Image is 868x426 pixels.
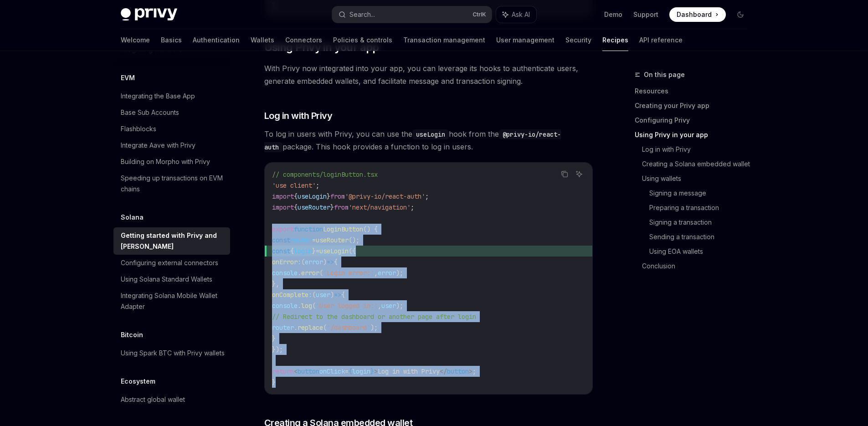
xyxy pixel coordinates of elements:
a: Signing a message [649,186,755,200]
h5: EVM [121,72,135,83]
div: Integrating the Base App [121,91,195,102]
span: router [272,323,294,332]
img: dark logo [121,8,177,21]
span: { [290,247,294,255]
span: </ [440,367,447,375]
button: Copy the contents from the code block [559,168,570,180]
span: log [301,302,312,310]
span: ); [396,269,403,277]
span: . [298,269,301,277]
span: To log in users with Privy, you can use the hook from the package. This hook provides a function ... [264,128,593,153]
span: } [272,378,276,386]
span: : [298,258,301,266]
span: button [447,367,469,375]
button: Search...CtrlK [332,6,492,23]
a: Demo [604,10,622,19]
span: = [312,236,316,244]
a: Support [633,10,658,19]
span: // components/loginButton.tsx [272,170,378,179]
span: Log in with Privy [378,367,440,375]
span: onClick [319,367,345,375]
span: '@privy-io/react-auth' [345,192,425,200]
span: With Privy now integrated into your app, you can leverage its hooks to authenticate users, genera... [264,62,593,87]
span: error [301,269,319,277]
span: { [341,291,345,299]
span: '/dashboard' [327,323,370,332]
span: error [378,269,396,277]
span: function [294,225,323,233]
span: ) [323,258,327,266]
span: export [272,225,294,233]
span: < [294,367,298,375]
span: { [334,258,338,266]
span: => [334,291,341,299]
span: } [312,247,316,255]
button: Ask AI [573,168,585,180]
span: useRouter [316,236,349,244]
a: Using Privy in your app [635,128,755,142]
a: Abstract global wallet [113,391,230,408]
span: ( [319,269,323,277]
a: Log in with Privy [642,142,755,157]
span: ({ [349,247,356,255]
a: API reference [639,29,683,51]
span: useRouter [298,203,330,211]
a: Flashblocks [113,121,230,137]
span: . [298,302,301,310]
span: Log in with Privy [264,109,333,122]
span: 'next/navigation' [349,203,411,211]
span: button [298,367,319,375]
a: Conclusion [642,259,755,273]
a: Integrating the Base App [113,88,230,104]
span: return [272,367,294,375]
span: error [305,258,323,266]
span: 'User logged in:' [316,302,378,310]
span: // Redirect to the dashboard or another page after login [272,313,476,321]
div: Flashblocks [121,123,156,134]
a: Using EOA wallets [649,244,755,259]
span: : [308,291,312,299]
a: Basics [161,29,182,51]
span: }); [272,345,283,354]
a: Configuring external connectors [113,255,230,271]
div: Building on Morpho with Privy [121,156,210,167]
span: () { [363,225,378,233]
a: Using wallets [642,171,755,186]
a: Creating your Privy app [635,98,755,113]
div: Integrating Solana Mobile Wallet Adapter [121,290,225,312]
span: const [272,236,290,244]
a: User management [496,29,555,51]
span: } [370,367,374,375]
span: ( [312,302,316,310]
span: { [294,192,298,200]
div: Integrate Aave with Privy [121,140,195,151]
a: Integrating Solana Mobile Wallet Adapter [113,287,230,315]
span: , [374,269,378,277]
span: => [327,258,334,266]
span: from [334,203,349,211]
span: import [272,192,294,200]
a: Policies & controls [333,29,392,51]
span: ; [473,367,476,375]
span: ); [370,323,378,332]
span: Ctrl K [473,11,486,18]
a: Speeding up transactions on EVM chains [113,170,230,197]
a: Configuring Privy [635,113,755,128]
span: ) [330,291,334,299]
span: 'use client' [272,181,316,190]
div: Getting started with Privy and [PERSON_NAME] [121,230,225,252]
span: console [272,302,298,310]
div: Using Solana Standard Wallets [121,274,212,285]
a: Recipes [602,29,628,51]
a: Creating a Solana embedded wallet [642,157,755,171]
span: Ask AI [512,10,530,19]
a: Welcome [121,29,150,51]
a: Authentication [193,29,240,51]
span: login [352,367,370,375]
span: ( [301,258,305,266]
span: On this page [644,69,685,80]
a: Preparing a transaction [649,200,755,215]
a: Dashboard [669,7,726,22]
span: onComplete [272,291,308,299]
span: > [374,367,378,375]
